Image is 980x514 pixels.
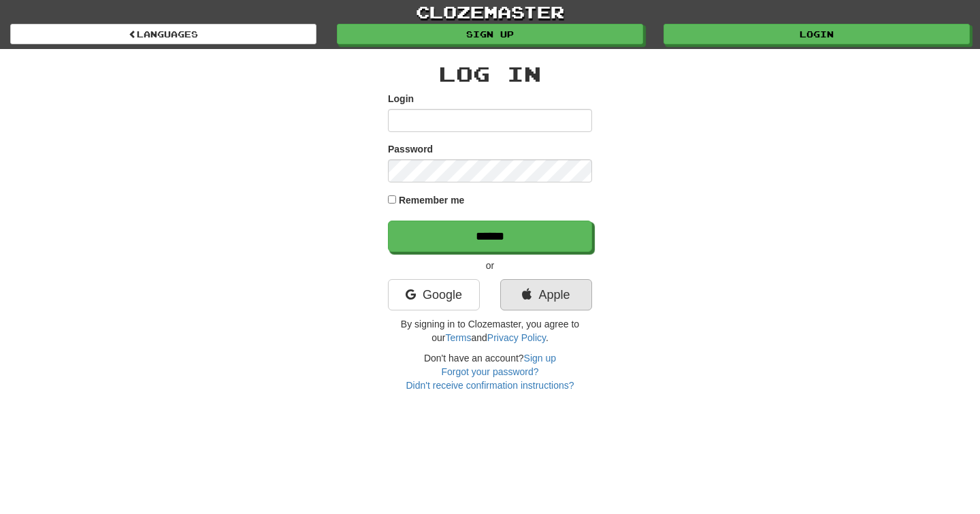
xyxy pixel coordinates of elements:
[487,332,546,343] a: Privacy Policy
[388,259,592,272] p: or
[388,63,592,85] h2: Log In
[388,351,592,392] div: Don't have an account?
[388,317,592,344] p: By signing in to Clozemaster, you agree to our and .
[388,142,433,156] label: Password
[388,92,414,106] label: Login
[445,332,471,343] a: Terms
[441,366,538,377] a: Forgot your password?
[337,24,643,44] a: Sign up
[10,24,316,44] a: Languages
[399,193,465,207] label: Remember me
[500,279,592,310] a: Apple
[406,380,574,391] a: Didn't receive confirmation instructions?
[664,24,970,44] a: Login
[388,279,480,310] a: Google
[524,353,556,364] a: Sign up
